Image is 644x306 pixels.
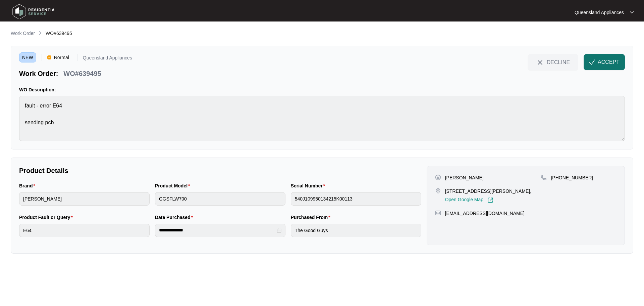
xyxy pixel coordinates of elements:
[11,30,35,37] p: Work Order
[589,59,595,65] img: check-Icon
[19,182,38,189] label: Brand
[445,174,484,181] p: [PERSON_NAME]
[155,214,196,221] label: Date Purchased
[291,224,421,237] input: Purchased From
[551,174,593,181] p: [PHONE_NUMBER]
[584,54,625,70] button: check-IconACCEPT
[47,55,51,59] img: Vercel Logo
[19,52,36,62] span: NEW
[19,86,625,93] p: WO Description:
[541,174,547,180] img: map-pin
[536,58,544,67] img: close-Icon
[19,192,150,206] input: Brand
[10,2,57,22] img: residentia service logo
[528,54,578,70] button: close-IconDECLINE
[19,69,58,78] p: Work Order:
[291,182,328,189] label: Serial Number
[291,192,421,206] input: Serial Number
[63,69,101,78] p: WO#639495
[83,55,132,62] p: Queensland Appliances
[547,58,570,66] span: DECLINE
[487,197,493,203] img: Link-External
[435,210,441,216] img: map-pin
[51,52,72,62] span: Normal
[435,174,441,180] img: user-pin
[291,214,333,221] label: Purchased From
[9,30,36,37] a: Work Order
[445,188,532,194] p: [STREET_ADDRESS][PERSON_NAME],
[38,30,43,36] img: chevron-right
[630,11,634,14] img: dropdown arrow
[155,192,285,206] input: Product Model
[575,9,624,16] p: Queensland Appliances
[435,188,441,194] img: map-pin
[159,227,275,234] input: Date Purchased
[155,182,193,189] label: Product Model
[598,58,620,66] span: ACCEPT
[19,96,625,141] textarea: fault - error E64 sending pcb
[19,214,75,221] label: Product Fault or Query
[46,31,72,36] span: WO#639495
[19,224,150,237] input: Product Fault or Query
[445,210,525,217] p: [EMAIL_ADDRESS][DOMAIN_NAME]
[19,166,421,175] p: Product Details
[445,197,493,203] a: Open Google Map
